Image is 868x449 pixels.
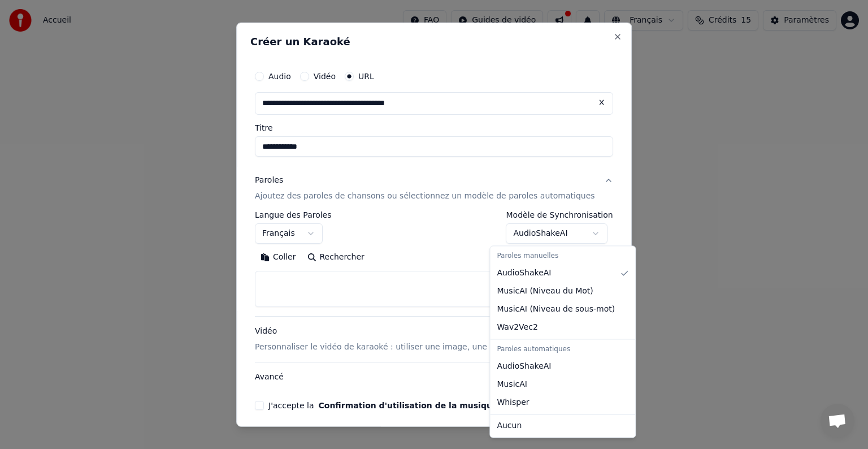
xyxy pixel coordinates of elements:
[497,267,551,279] span: AudioShakeAI
[497,322,537,333] span: Wav2Vec2
[492,342,633,357] div: Paroles automatiques
[497,379,527,390] span: MusicAI
[497,304,615,315] span: MusicAI ( Niveau de sous-mot )
[497,397,529,408] span: Whisper
[497,286,593,297] span: MusicAI ( Niveau du Mot )
[497,420,522,431] span: Aucun
[492,248,633,264] div: Paroles manuelles
[497,361,551,372] span: AudioShakeAI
